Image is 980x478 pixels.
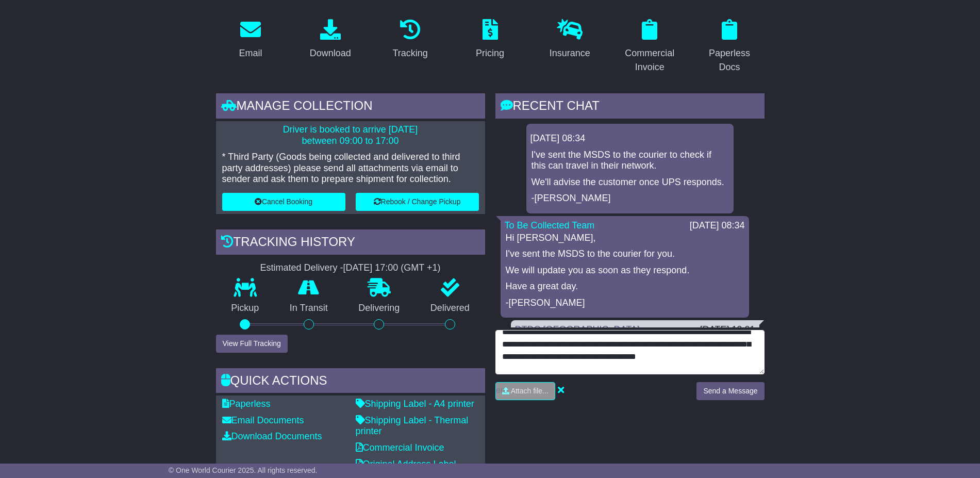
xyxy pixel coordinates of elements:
[506,233,744,244] p: Hi [PERSON_NAME],
[216,368,485,396] div: Quick Actions
[222,193,345,211] button: Cancel Booking
[222,124,479,146] p: Driver is booked to arrive [DATE] between 09:00 to 17:00
[343,303,416,314] p: Delivering
[222,415,304,425] a: Email Documents
[222,399,271,409] a: Paperless
[695,15,765,78] a: Paperless Docs
[239,46,262,60] div: Email
[356,415,469,437] a: Shipping Label - Thermal printer
[622,46,678,74] div: Commercial Invoice
[356,459,456,469] a: Original Address Label
[356,399,474,409] a: Shipping Label - A4 printer
[216,262,485,274] div: Estimated Delivery -
[700,324,755,336] div: [DATE] 19:01
[216,229,485,257] div: Tracking history
[469,15,511,64] a: Pricing
[303,15,358,64] a: Download
[232,15,269,64] a: Email
[531,193,728,204] p: -[PERSON_NAME]
[356,193,479,211] button: Rebook / Change Pickup
[531,177,728,188] p: We'll advise the customer once UPS responds.
[415,303,485,314] p: Delivered
[222,152,479,185] p: * Third Party (Goods being collected and delivered to third party addresses) please send all atta...
[506,281,744,292] p: Have a great day.
[615,15,685,78] a: Commercial Invoice
[515,324,640,335] a: DTDC [GEOGRAPHIC_DATA]
[476,46,504,60] div: Pricing
[216,303,275,314] p: Pickup
[506,298,744,309] p: -[PERSON_NAME]
[216,335,288,353] button: View Full Tracking
[343,262,441,274] div: [DATE] 17:00 (GMT +1)
[530,133,729,144] div: [DATE] 08:34
[506,265,744,276] p: We will update you as soon as they respond.
[696,382,764,400] button: Send a Message
[310,46,351,60] div: Download
[392,46,427,60] div: Tracking
[505,220,595,230] a: To Be Collected Team
[222,431,322,441] a: Download Documents
[690,220,745,232] div: [DATE] 08:34
[506,249,744,260] p: I've sent the MSDS to the courier for you.
[495,93,765,121] div: RECENT CHAT
[550,46,590,60] div: Insurance
[274,303,343,314] p: In Transit
[702,46,758,74] div: Paperless Docs
[543,15,597,64] a: Insurance
[169,466,318,474] span: © One World Courier 2025. All rights reserved.
[356,442,444,453] a: Commercial Invoice
[531,150,728,172] p: I've sent the MSDS to the courier to check if this can travel in their network.
[216,93,485,121] div: Manage collection
[386,15,434,64] a: Tracking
